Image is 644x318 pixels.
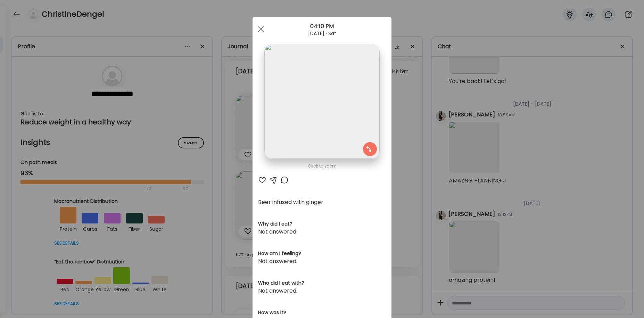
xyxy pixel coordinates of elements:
[258,220,386,228] h3: Why did I eat?
[258,257,386,266] div: Not answered.
[264,44,379,159] img: images%2FnIuc6jdPc0TSU2YLwgiPYRrdqFm1%2FeP60j6gRj7dxdfyqRlW3%2FU46ibL2cF7yr8SYPULju_1080
[258,250,386,257] h3: How am I feeling?
[258,287,386,295] div: Not answered.
[258,228,386,236] div: Not answered.
[253,22,391,31] div: 04:10 PM
[258,162,386,170] div: Click to zoom
[258,198,386,206] div: Beer infused with ginger
[258,279,386,287] h3: Who did I eat with?
[258,309,386,316] h3: How was it?
[253,31,391,36] div: [DATE] · Sat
